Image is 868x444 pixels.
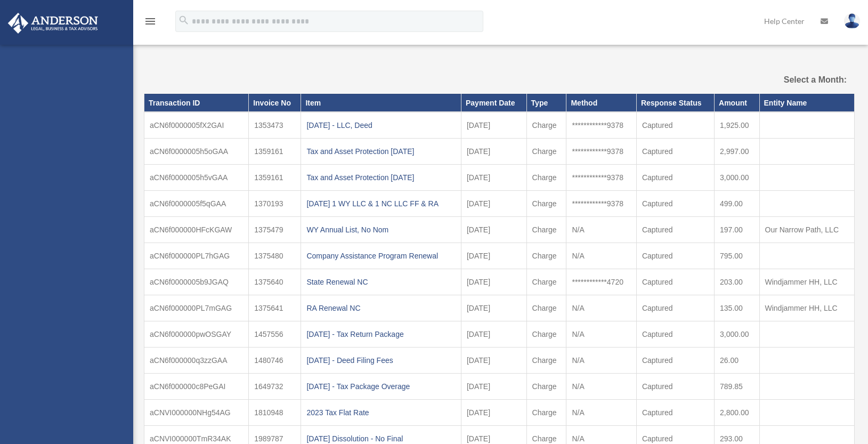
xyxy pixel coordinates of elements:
td: Captured [636,321,714,348]
td: [DATE] [461,269,526,295]
div: Tax and Asset Protection [DATE] [306,170,456,185]
td: 1480746 [249,348,301,374]
td: [DATE] [461,165,526,191]
td: 1359161 [249,165,301,191]
div: State Renewal NC [306,275,456,289]
td: Charge [526,269,566,295]
td: Charge [526,295,566,321]
th: Entity Name [759,94,855,112]
td: 135.00 [715,295,759,321]
td: N/A [566,348,636,374]
td: [DATE] [461,243,526,269]
th: Type [526,94,566,112]
img: User Pic [844,13,860,29]
td: Captured [636,112,714,139]
i: search [178,14,190,26]
td: aCN6f000000pwOSGAY [144,321,249,348]
td: aCN6f0000005h5vGAA [144,165,249,191]
th: Transaction ID [144,94,249,112]
td: aCN6f000000HFcKGAW [144,217,249,243]
td: aCN6f000000PL7mGAG [144,295,249,321]
td: Charge [526,191,566,217]
td: Captured [636,139,714,165]
td: Charge [526,321,566,348]
td: 3,000.00 [715,321,759,348]
div: Company Assistance Program Renewal [306,248,456,263]
td: Charge [526,400,566,426]
td: Captured [636,295,714,321]
td: Captured [636,243,714,269]
td: aCN6f000000PL7hGAG [144,243,249,269]
td: Charge [526,217,566,243]
th: Item [301,94,461,112]
td: Charge [526,139,566,165]
div: WY Annual List, No Nom [306,222,456,237]
img: Anderson Advisors Platinum Portal [5,13,101,34]
td: [DATE] [461,400,526,426]
td: aCN6f0000005b9JGAQ [144,269,249,295]
td: Captured [636,217,714,243]
td: Our Narrow Path, LLC [759,217,855,243]
td: [DATE] [461,295,526,321]
td: 197.00 [715,217,759,243]
td: aCNVI000000NHg54AG [144,400,249,426]
td: N/A [566,295,636,321]
td: 1375640 [249,269,301,295]
th: Response Status [636,94,714,112]
td: N/A [566,217,636,243]
td: 795.00 [715,243,759,269]
td: [DATE] [461,112,526,139]
td: 203.00 [715,269,759,295]
td: aCN6f0000005fX2GAI [144,112,249,139]
td: Captured [636,400,714,426]
td: 1375641 [249,295,301,321]
td: 26.00 [715,348,759,374]
div: [DATE] - LLC, Deed [306,118,456,133]
td: Charge [526,374,566,400]
td: 1457556 [249,321,301,348]
div: Tax and Asset Protection [DATE] [306,144,456,159]
td: Charge [526,348,566,374]
td: Captured [636,191,714,217]
th: Payment Date [461,94,526,112]
i: menu [144,15,157,28]
td: [DATE] [461,348,526,374]
td: aCN6f000000q3zzGAA [144,348,249,374]
th: Amount [715,94,759,112]
td: 789.85 [715,374,759,400]
td: Captured [636,348,714,374]
td: 3,000.00 [715,165,759,191]
td: 1359161 [249,139,301,165]
td: 1810948 [249,400,301,426]
td: Windjammer HH, LLC [759,269,855,295]
td: N/A [566,374,636,400]
td: aCN6f0000005f5qGAA [144,191,249,217]
div: [DATE] - Deed Filing Fees [306,353,456,368]
td: Charge [526,165,566,191]
div: [DATE] - Tax Package Overage [306,379,456,394]
td: 1,925.00 [715,112,759,139]
td: N/A [566,321,636,348]
div: [DATE] - Tax Return Package [306,327,456,342]
td: N/A [566,243,636,269]
td: Captured [636,269,714,295]
td: Charge [526,112,566,139]
td: 2,800.00 [715,400,759,426]
th: Invoice No [249,94,301,112]
div: 2023 Tax Flat Rate [306,405,456,420]
a: menu [144,19,157,28]
td: Captured [636,165,714,191]
td: aCN6f0000005h5oGAA [144,139,249,165]
td: [DATE] [461,217,526,243]
th: Method [566,94,636,112]
td: Captured [636,374,714,400]
td: 499.00 [715,191,759,217]
td: 1649732 [249,374,301,400]
label: Select a Month: [744,72,847,87]
td: 1375479 [249,217,301,243]
td: [DATE] [461,374,526,400]
td: aCN6f000000c8PeGAI [144,374,249,400]
div: [DATE] 1 WY LLC & 1 NC LLC FF & RA [306,196,456,211]
td: Windjammer HH, LLC [759,295,855,321]
td: Charge [526,243,566,269]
